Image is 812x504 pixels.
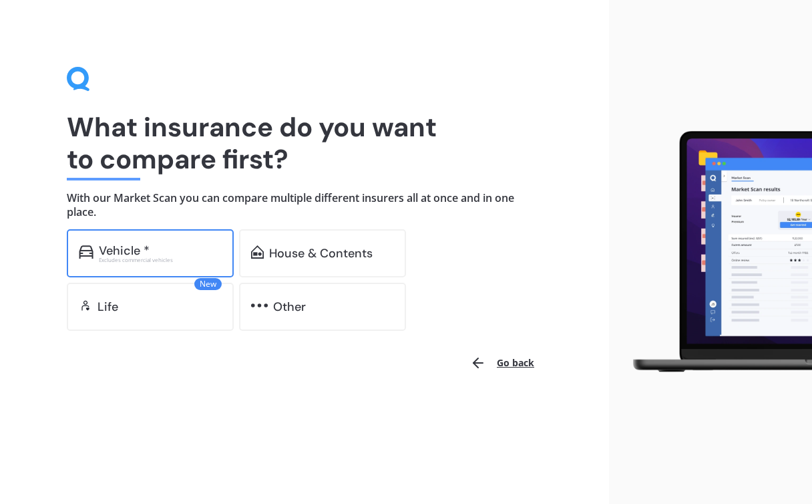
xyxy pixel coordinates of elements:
div: Life [97,300,118,313]
img: other.81dba5aafe580aa69f38.svg [251,299,268,312]
img: car.f15378c7a67c060ca3f3.svg [79,245,93,259]
div: House & Contents [269,247,373,260]
img: laptop.webp [620,126,812,378]
span: New [194,278,222,290]
h4: With our Market Scan you can compare multiple different insurers all at once and in one place. [67,191,542,219]
div: Other [273,300,306,313]
h1: What insurance do you want to compare first? [67,111,542,175]
img: home-and-contents.b802091223b8502ef2dd.svg [251,245,264,259]
button: Go back [462,347,542,379]
div: Excludes commercial vehicles [99,257,222,263]
img: life.f720d6a2d7cdcd3ad642.svg [79,299,92,312]
div: Vehicle * [99,244,150,257]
